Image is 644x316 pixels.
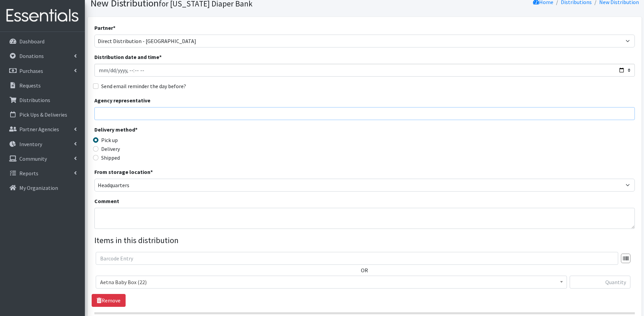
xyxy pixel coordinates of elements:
a: Partner Agencies [3,122,82,136]
a: Distributions [3,93,82,107]
p: Requests [19,82,41,89]
span: Aetna Baby Box (22) [100,277,563,287]
img: HumanEssentials [3,4,82,27]
p: Dashboard [19,38,44,45]
input: Quantity [570,276,630,289]
p: Pick Ups & Deliveries [19,111,67,118]
p: Reports [19,170,38,177]
span: Aetna Baby Box (22) [96,276,567,289]
p: Purchases [19,67,43,74]
label: Comment [94,197,119,205]
legend: Items in this distribution [94,234,635,246]
abbr: required [135,126,137,133]
a: Remove [92,294,126,307]
label: Pick up [101,136,118,144]
input: Barcode Entry [96,252,618,265]
label: OR [361,266,368,274]
a: Inventory [3,137,82,151]
label: Partner [94,24,115,32]
a: Requests [3,79,82,92]
p: Donations [19,53,44,59]
a: My Organization [3,181,82,195]
a: Reports [3,166,82,180]
label: Send email reminder the day before? [101,82,186,90]
a: Community [3,152,82,165]
abbr: required [150,169,153,175]
abbr: required [159,54,162,60]
p: Community [19,155,47,162]
legend: Delivery method [94,125,229,136]
label: From storage location [94,168,153,176]
p: Partner Agencies [19,126,59,133]
p: My Organization [19,184,58,191]
p: Inventory [19,141,42,147]
label: Distribution date and time [94,53,162,61]
label: Agency representative [94,96,150,104]
a: Purchases [3,64,82,78]
a: Dashboard [3,35,82,48]
a: Pick Ups & Deliveries [3,108,82,121]
p: Distributions [19,97,50,103]
a: Donations [3,49,82,63]
label: Shipped [101,154,120,162]
label: Delivery [101,145,120,153]
abbr: required [113,24,115,31]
